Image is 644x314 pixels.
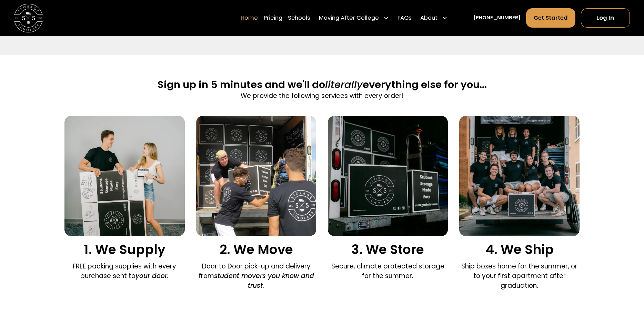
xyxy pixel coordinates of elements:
h2: Sign up in 5 minutes and we'll do everything else for you... [158,78,487,91]
img: We supply packing materials. [64,116,184,236]
h3: 1. We Supply [64,242,184,257]
p: We provide the following services with every order! [158,91,487,101]
a: Home [241,8,258,28]
a: FAQs [398,8,412,28]
em: student movers you know and trust. [214,271,314,290]
a: Schools [288,8,310,28]
div: About [420,13,437,22]
h3: 4. We Ship [459,242,579,257]
p: Ship boxes home for the summer, or to your first apartment after graduation. [459,262,579,291]
img: Door to door pick and delivery. [196,116,316,236]
p: FREE packing supplies with every purchase sent to [64,262,184,281]
p: Secure, climate protected storage for the summer [328,262,448,281]
em: . [412,271,414,281]
img: We store your boxes. [328,116,448,236]
em: your door. [135,271,169,281]
h3: 3. We Store [328,242,448,257]
a: Pricing [264,8,282,28]
div: About [417,8,451,28]
p: Door to Door pick-up and delivery from [196,262,316,291]
img: Storage Scholars main logo [14,3,43,32]
span: literally [325,78,363,91]
h3: 2. We Move [196,242,316,257]
div: Moving After College [319,13,379,22]
img: We ship your belongings. [459,116,579,236]
a: [PHONE_NUMBER] [473,14,521,22]
a: Get Started [526,8,575,28]
a: Log In [581,8,630,28]
div: Moving After College [316,8,392,28]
